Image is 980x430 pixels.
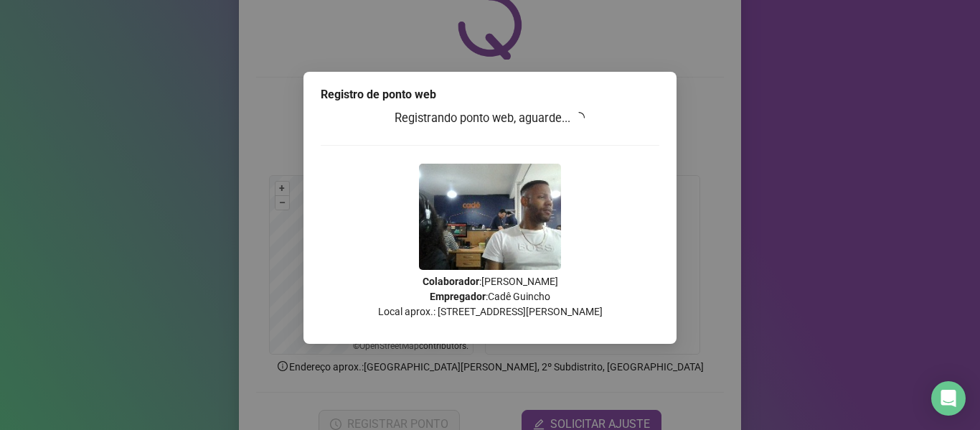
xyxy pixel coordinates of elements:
[321,274,659,319] p: : [PERSON_NAME] : Cadê Guincho Local aprox.: [STREET_ADDRESS][PERSON_NAME]
[423,276,479,287] strong: Colaborador
[321,109,659,128] h3: Registrando ponto web, aguarde...
[419,164,561,270] img: Z
[321,86,659,103] div: Registro de ponto web
[931,381,966,416] div: Open Intercom Messenger
[430,291,486,302] strong: Empregador
[573,111,586,124] span: loading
